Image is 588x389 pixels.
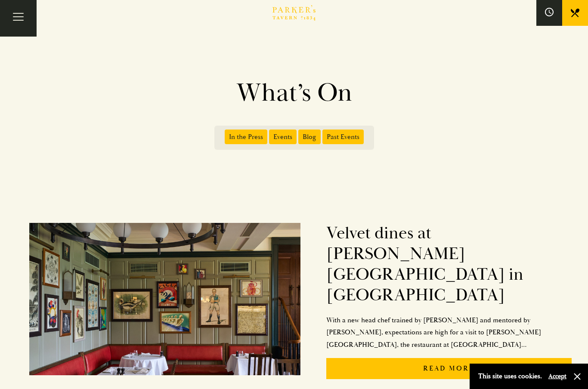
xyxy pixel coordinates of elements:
span: In the Press [225,130,267,144]
h2: Velvet dines at [PERSON_NAME][GEOGRAPHIC_DATA] in [GEOGRAPHIC_DATA] [326,223,572,306]
p: This site uses cookies. [478,370,542,383]
p: With a new head chef trained by [PERSON_NAME] and mentored by [PERSON_NAME], expectations are hig... [326,314,572,351]
button: Accept [548,372,566,380]
span: Past Events [322,130,364,144]
button: Close and accept [573,372,582,381]
p: Read More [326,358,572,379]
span: Blog [298,130,321,144]
span: Events [269,130,297,144]
h1: What’s On [49,77,539,108]
a: Velvet dines at [PERSON_NAME][GEOGRAPHIC_DATA] in [GEOGRAPHIC_DATA]With a new head chef trained b... [29,214,571,386]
